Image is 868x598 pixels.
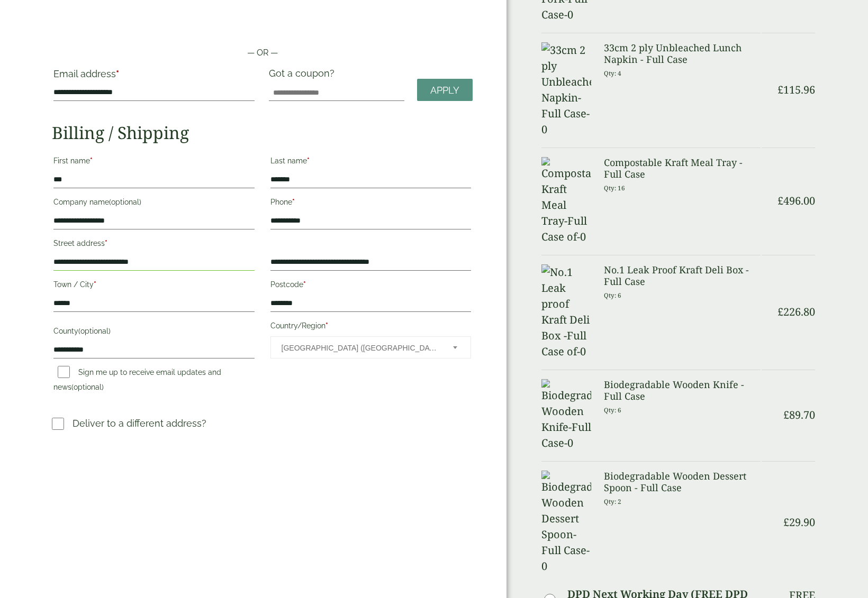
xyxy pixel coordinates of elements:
[541,264,591,360] img: No.1 Leak proof Kraft Deli Box -Full Case of-0
[604,291,621,299] small: Qty: 6
[94,280,96,289] abbr: required
[604,498,621,505] small: Qty: 2
[541,471,591,574] img: Biodegradable Wooden Dessert Spoon-Full Case-0
[52,47,472,59] p: — OR —
[270,153,471,171] label: Last name
[604,184,625,192] small: Qty: 16
[777,305,815,319] bdi: 226.80
[777,82,815,97] bdi: 115.96
[303,280,306,289] abbr: required
[53,324,254,342] label: County
[78,327,111,335] span: (optional)
[53,153,254,171] label: First name
[604,379,760,402] h3: Biodegradable Wooden Knife - Full Case
[109,198,141,206] span: (optional)
[53,69,254,84] label: Email address
[604,471,760,493] h3: Biodegradable Wooden Dessert Spoon - Full Case
[53,368,221,394] label: Sign me up to receive email updates and news
[604,69,621,77] small: Qty: 4
[541,379,591,451] img: Biodegradable Wooden Knife-Full Case-0
[270,336,471,358] span: Country/Region
[269,68,339,84] label: Got a coupon?
[270,277,471,295] label: Postcode
[90,157,93,165] abbr: required
[325,321,328,330] abbr: required
[53,195,254,213] label: Company name
[604,157,760,180] h3: Compostable Kraft Meal Tray - Full Case
[604,406,621,414] small: Qty: 6
[604,264,760,287] h3: No.1 Leak Proof Kraft Deli Box - Full Case
[52,13,472,34] iframe: Secure payment button frame
[71,383,104,391] span: (optional)
[541,157,591,245] img: Compostable Kraft Meal Tray-Full Case of-0
[52,123,472,143] h2: Billing / Shipping
[292,198,295,206] abbr: required
[783,515,815,529] bdi: 29.90
[270,318,471,336] label: Country/Region
[282,337,439,359] span: United Kingdom (UK)
[73,416,206,430] p: Deliver to a different address?
[307,157,310,165] abbr: required
[783,408,815,422] bdi: 89.70
[270,195,471,213] label: Phone
[417,79,473,102] a: Apply
[430,85,459,96] span: Apply
[53,236,254,254] label: Street address
[105,239,107,247] abbr: required
[777,82,783,97] span: £
[783,408,789,422] span: £
[53,277,254,295] label: Town / City
[777,305,783,319] span: £
[777,194,815,208] bdi: 496.00
[116,68,119,79] abbr: required
[541,42,591,137] img: 33cm 2 ply Unbleached Napkin-Full Case-0
[58,366,70,378] input: Sign me up to receive email updates and news(optional)
[604,42,760,65] h3: 33cm 2 ply Unbleached Lunch Napkin - Full Case
[783,515,789,529] span: £
[777,194,783,208] span: £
